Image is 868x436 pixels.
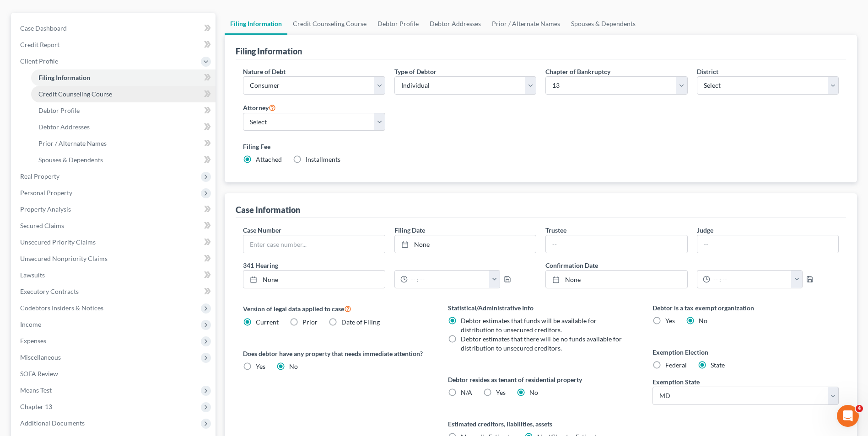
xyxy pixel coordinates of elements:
[461,317,597,334] span: Debtor estimates that funds will be available for distribution to unsecured creditors.
[652,303,839,313] label: Debtor is a tax exempt organization
[20,287,79,295] span: Executory Contracts
[13,37,216,53] a: Credit Report
[306,155,340,163] span: Installments
[710,271,792,288] input: -- : --
[697,235,838,253] input: --
[546,235,687,253] input: --
[243,142,839,151] label: Filing Fee
[13,250,216,267] a: Unsecured Nonpriority Claims
[697,67,718,76] label: District
[20,386,52,394] span: Means Test
[243,271,384,288] a: None
[20,238,96,246] span: Unsecured Priority Claims
[256,155,282,163] span: Attached
[287,13,372,35] a: Credit Counseling Course
[243,303,429,314] label: Version of legal data applied to case
[243,235,384,253] input: Enter case number...
[541,261,843,270] label: Confirmation Date
[448,303,634,313] label: Statistical/Administrative Info
[20,57,58,65] span: Client Profile
[243,225,281,235] label: Case Number
[236,46,302,57] div: Filing Information
[20,403,52,410] span: Chapter 13
[20,172,59,180] span: Real Property
[20,337,46,345] span: Expenses
[20,271,45,279] span: Lawsuits
[408,271,490,288] input: -- : --
[20,189,72,197] span: Personal Property
[256,318,279,326] span: Current
[448,375,634,384] label: Debtor resides as tenant of residential property
[31,152,216,168] a: Spouses & Dependents
[243,67,286,76] label: Nature of Debt
[13,366,216,382] a: SOFA Review
[20,222,64,229] span: Secured Claims
[38,123,90,131] span: Debtor Addresses
[529,388,538,396] span: No
[236,204,300,215] div: Case Information
[38,139,107,147] span: Prior / Alternate Names
[448,419,634,429] label: Estimated creditors, liabilities, assets
[20,24,67,32] span: Case Dashboard
[31,135,216,152] a: Prior / Alternate Names
[461,335,622,352] span: Debtor estimates that there will be no funds available for distribution to unsecured creditors.
[665,361,687,369] span: Federal
[341,318,380,326] span: Date of Filing
[20,304,103,312] span: Codebtors Insiders & Notices
[545,67,610,76] label: Chapter of Bankruptcy
[38,74,90,81] span: Filing Information
[665,317,675,324] span: Yes
[545,225,566,235] label: Trustee
[243,102,276,113] label: Attorney
[461,388,472,396] span: N/A
[652,377,700,387] label: Exemption State
[20,205,71,213] span: Property Analysis
[225,13,287,35] a: Filing Information
[13,218,216,234] a: Secured Claims
[395,235,536,253] a: None
[566,13,641,35] a: Spouses & Dependents
[20,353,61,361] span: Miscellaneous
[256,362,265,370] span: Yes
[711,361,725,369] span: State
[424,13,486,35] a: Debtor Addresses
[13,267,216,283] a: Lawsuits
[856,405,863,412] span: 4
[394,67,437,76] label: Type of Debtor
[13,201,216,218] a: Property Analysis
[20,255,108,262] span: Unsecured Nonpriority Claims
[496,388,506,396] span: Yes
[13,283,216,300] a: Executory Contracts
[486,13,566,35] a: Prior / Alternate Names
[699,317,707,324] span: No
[31,102,216,119] a: Debtor Profile
[38,156,103,164] span: Spouses & Dependents
[238,261,541,270] label: 341 Hearing
[20,320,41,328] span: Income
[31,69,216,86] a: Filing Information
[289,362,298,370] span: No
[394,225,425,235] label: Filing Date
[31,86,216,102] a: Credit Counseling Course
[546,271,687,288] a: None
[243,349,429,358] label: Does debtor have any property that needs immediate attention?
[13,234,216,250] a: Unsecured Priority Claims
[697,225,713,235] label: Judge
[20,41,59,48] span: Credit Report
[38,106,80,114] span: Debtor Profile
[652,347,839,357] label: Exemption Election
[372,13,424,35] a: Debtor Profile
[20,419,85,427] span: Additional Documents
[837,405,859,427] iframe: Intercom live chat
[31,119,216,135] a: Debtor Addresses
[13,20,216,37] a: Case Dashboard
[38,90,112,98] span: Credit Counseling Course
[302,318,318,326] span: Prior
[20,370,58,378] span: SOFA Review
